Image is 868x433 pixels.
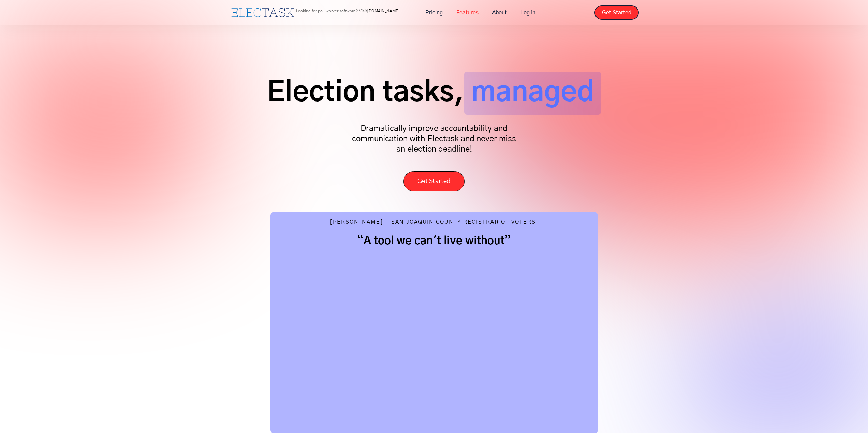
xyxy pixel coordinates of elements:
a: Log in [514,5,542,20]
span: Election tasks, [267,72,464,115]
a: Features [450,5,485,20]
a: Get Started [594,5,639,20]
h2: “A tool we can't live without” [284,234,584,248]
iframe: Vimeo embed [284,251,584,420]
p: Looking for poll worker software? Visit [296,9,400,13]
a: Get Started [403,171,465,191]
a: [DOMAIN_NAME] [367,9,400,13]
a: home [230,6,296,19]
a: Pricing [418,5,450,20]
span: managed [464,72,601,115]
p: Dramatically improve accountability and communication with Electask and never miss an election de... [349,124,519,154]
a: About [485,5,514,20]
div: [PERSON_NAME] - San Joaquin County Registrar of Voters: [330,219,539,227]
